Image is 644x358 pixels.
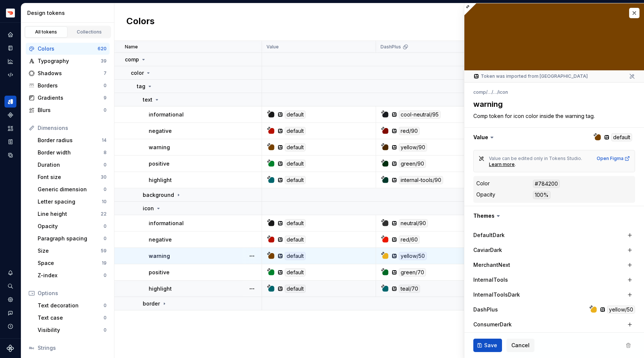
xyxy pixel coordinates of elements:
[4,307,16,319] div: Contact support
[104,95,107,101] div: 9
[35,312,110,324] a: Text case0
[38,259,102,267] div: Space
[399,236,420,244] div: red/60
[38,161,104,169] div: Duration
[149,176,172,184] p: highlight
[125,56,139,63] p: comp
[102,137,107,143] div: 14
[26,80,110,92] a: Borders0
[143,205,154,212] p: icon
[38,124,107,132] div: Dimensions
[38,94,104,102] div: Gradients
[149,111,184,118] p: informational
[38,247,101,255] div: Size
[4,42,16,54] div: Documentation
[35,147,110,159] a: Border width8
[533,191,550,199] div: 100%
[497,89,499,95] li: /
[399,268,426,277] div: green/70
[476,191,495,198] div: Opacity
[7,345,14,352] svg: Supernova Logo
[104,327,107,333] div: 0
[4,96,16,108] a: Design tokens
[473,89,486,95] li: comp
[473,291,520,298] label: InternalToolsDark
[489,162,515,167] div: Learn more
[98,46,107,52] div: 620
[101,211,107,217] div: 22
[4,149,16,161] a: Data sources
[26,55,110,67] a: Typography39
[515,162,516,167] span: .
[104,236,107,242] div: 0
[38,326,104,334] div: Visibility
[38,198,102,205] div: Letter spacing
[35,159,110,171] a: Duration0
[35,220,110,232] a: Opacity0
[285,176,306,184] div: default
[472,98,634,111] textarea: warning
[4,69,16,81] a: Code automation
[4,267,16,279] button: Notifications
[38,70,104,77] div: Shadows
[35,171,110,183] a: Font size30
[38,210,101,218] div: Line height
[104,272,107,278] div: 0
[102,260,107,266] div: 19
[35,245,110,257] a: Size59
[399,143,427,151] div: yellow/90
[143,300,160,307] p: border
[473,246,502,254] label: CaviarDark
[104,186,107,192] div: 0
[285,111,306,119] div: default
[4,280,16,292] button: Search ⌘K
[101,58,107,64] div: 39
[473,231,505,239] label: DefaultDark
[597,156,630,162] a: Open Figma
[143,191,174,199] p: background
[38,82,104,89] div: Borders
[492,89,493,95] li: /
[473,73,588,79] div: Token was imported from [GEOGRAPHIC_DATA]
[473,321,512,328] label: ConsumerDark
[26,67,110,79] a: Shadows7
[38,235,104,242] div: Paragraph spacing
[35,300,110,311] a: Text decoration0
[26,92,110,104] a: Gradients9
[4,109,16,121] a: Components
[104,315,107,321] div: 0
[149,236,172,243] p: negative
[38,290,107,297] div: Options
[149,285,172,293] p: highlight
[101,248,107,254] div: 59
[149,160,170,167] p: positive
[399,160,426,168] div: green/90
[35,134,110,146] a: Border radius14
[38,106,104,114] div: Blurs
[473,261,510,269] label: MerchantNext
[4,294,16,306] a: Settings
[26,104,110,116] a: Blurs0
[4,29,16,41] a: Home
[473,339,502,352] button: Save
[285,127,306,135] div: default
[38,344,107,352] div: Strings
[35,183,110,195] a: Generic dimension0
[399,219,428,227] div: neutral/90
[26,43,110,55] a: Colors620
[399,176,443,184] div: internal-tools/90
[285,252,306,260] div: default
[511,342,530,349] span: Cancel
[149,144,170,151] p: warning
[143,96,152,103] p: text
[38,173,101,181] div: Font size
[489,156,582,161] span: Value can be edited only in Tokens Studio.
[38,223,104,230] div: Opacity
[607,306,635,314] div: yellow/50
[484,342,497,349] span: Save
